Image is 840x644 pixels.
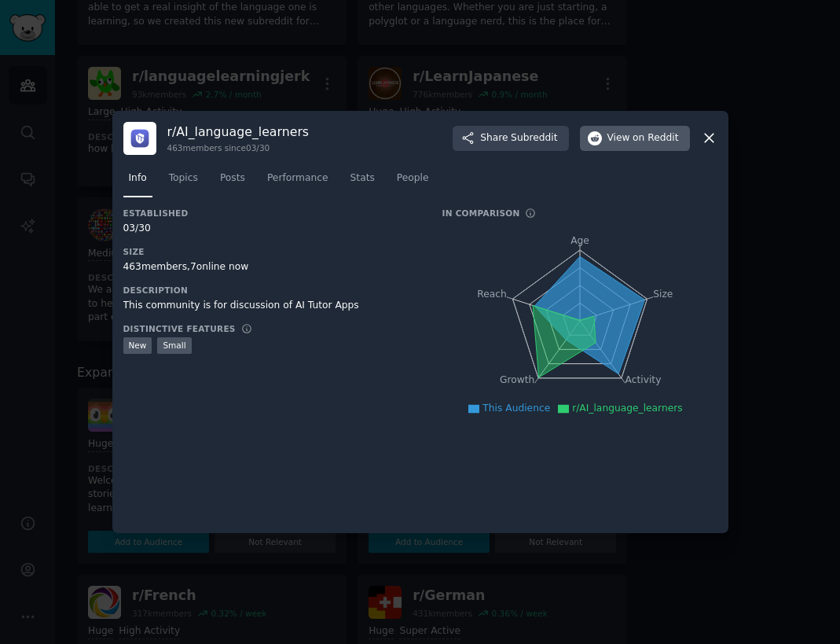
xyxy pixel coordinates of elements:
a: Stats [345,166,380,198]
div: 463 members, 7 online now [123,260,420,274]
a: Info [123,166,152,198]
tspan: Size [653,288,673,299]
div: 463 members since 03/30 [167,142,310,153]
div: New [123,337,152,354]
span: Posts [220,171,245,186]
tspan: Growth [500,374,534,385]
tspan: Reach [477,288,507,299]
button: Viewon Reddit [580,126,690,151]
span: Subreddit [511,131,557,145]
span: Performance [267,171,328,186]
a: People [391,166,435,198]
img: AI_language_learners [123,122,156,155]
span: r/AI_language_learners [572,403,682,414]
button: ShareSubreddit [453,126,568,151]
div: This community is for discussion of AI Tutor Apps [123,299,420,313]
a: Topics [163,166,204,198]
span: This Audience [482,403,550,414]
h3: Distinctive Features [123,323,236,334]
h3: Established [123,208,420,219]
span: on Reddit [633,131,678,145]
span: People [397,171,429,186]
h3: In Comparison [442,208,520,219]
h3: r/ AI_language_learners [167,123,310,140]
tspan: Activity [625,374,661,385]
a: Performance [262,166,334,198]
div: 03/30 [123,222,420,236]
a: Posts [215,166,251,198]
div: Small [157,337,191,354]
h3: Size [123,246,420,257]
span: Info [129,171,147,186]
h3: Description [123,285,420,296]
span: Topics [169,171,198,186]
span: Share [480,131,557,145]
span: View [607,131,679,145]
tspan: Age [570,235,589,246]
span: Stats [350,171,375,186]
